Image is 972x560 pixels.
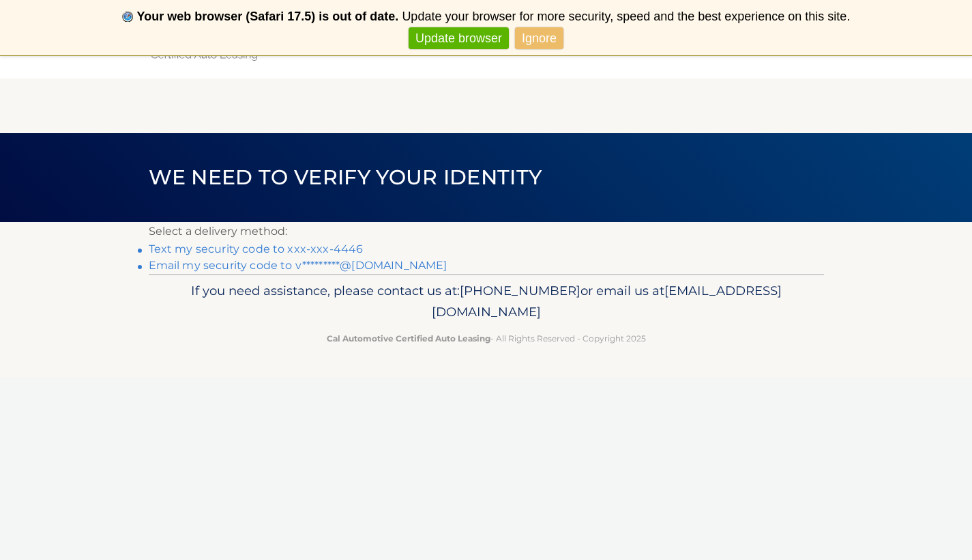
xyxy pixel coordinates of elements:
[402,10,850,23] span: Update your browser for more security, speed and the best experience on this site.
[149,165,542,190] span: We need to verify your identity
[327,333,490,344] strong: Cal Automotive Certified Auto Leasing
[158,280,815,324] p: If you need assistance, please contact us at: or email us at
[149,222,824,241] p: Select a delivery method:
[515,27,563,50] a: Ignore
[158,331,815,346] p: - All Rights Reserved - Copyright 2025
[149,242,364,255] a: Text my security code to xxx-xxx-4446
[137,10,399,23] b: Your web browser (Safari 17.5) is out of date.
[460,283,580,298] span: [PHONE_NUMBER]
[409,27,509,50] a: Update browser
[149,259,447,272] a: Email my security code to v*********@[DOMAIN_NAME]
